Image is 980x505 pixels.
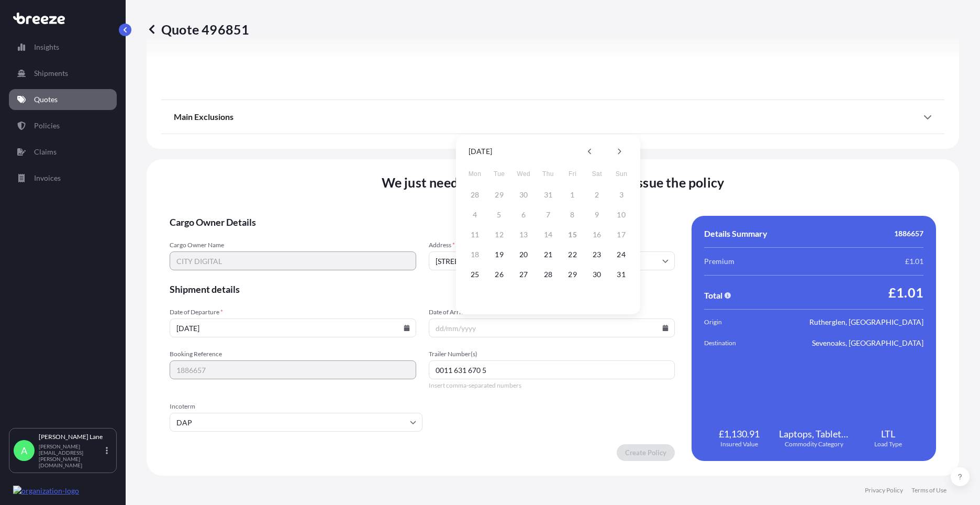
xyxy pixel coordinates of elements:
span: Commodity Category [785,440,843,448]
span: Laptops, Tablets, Cellular and Smart Phones [779,427,849,440]
button: 19 [491,246,508,263]
p: Policies [34,120,60,131]
p: Quote 496851 [147,21,249,38]
a: Claims [9,141,117,162]
button: 24 [613,246,630,263]
span: LTL [881,427,895,440]
span: Shipment details [170,283,675,295]
span: Wednesday [514,163,533,184]
span: Main Exclusions [174,112,233,122]
span: Tuesday [490,163,509,184]
button: 25 [466,266,483,283]
a: Shipments [9,63,117,84]
span: Thursday [539,163,558,184]
p: Create Policy [625,447,666,458]
a: Quotes [9,89,117,110]
span: Date of Arrival [429,308,675,316]
button: 31 [613,266,630,283]
span: A [21,445,27,456]
div: [DATE] [469,145,492,158]
span: Saturday [587,163,606,184]
p: Quotes [34,94,58,105]
p: [PERSON_NAME] Lane [39,433,104,441]
span: Friday [563,163,582,184]
span: Address [429,241,675,249]
span: 1886657 [894,228,923,239]
button: 21 [540,246,556,263]
span: Sunday [612,163,631,184]
input: Cargo owner address [429,251,675,270]
input: Select... [170,413,422,432]
span: Cargo Owner Name [170,241,416,249]
input: Your internal reference [170,360,416,379]
a: Privacy Policy [865,486,903,495]
button: 22 [564,246,581,263]
img: organization-logo [13,486,79,496]
button: 20 [515,246,532,263]
button: 30 [588,266,605,283]
span: Trailer Number(s) [429,350,675,358]
span: Insured Value [720,440,758,448]
p: [PERSON_NAME][EMAIL_ADDRESS][PERSON_NAME][DOMAIN_NAME] [39,443,104,468]
span: We just need a few more details before we issue the policy [382,174,725,191]
span: Premium [704,256,734,267]
p: Claims [34,147,57,157]
button: 29 [564,266,581,283]
span: Rutherglen, [GEOGRAPHIC_DATA] [809,317,923,327]
button: 27 [515,266,532,283]
span: Load Type [874,440,902,448]
button: Create Policy [617,444,675,461]
button: 28 [540,266,556,283]
input: dd/mm/yyyy [170,319,416,337]
input: Number1, number2,... [429,360,675,379]
span: Origin [704,317,763,327]
span: Insert comma-separated numbers [429,381,675,390]
input: dd/mm/yyyy [429,319,675,337]
a: Invoices [9,168,117,189]
p: Invoices [34,173,61,183]
button: 23 [588,246,605,263]
span: £1.01 [905,256,923,267]
a: Policies [9,115,117,136]
span: Total [704,290,722,301]
p: Shipments [34,68,68,79]
p: Insights [34,42,59,52]
span: Date of Departure [170,308,416,316]
span: Destination [704,338,763,348]
span: £1.01 [888,284,923,301]
span: Booking Reference [170,350,416,358]
span: Incoterm [170,402,422,411]
a: Insights [9,37,117,58]
span: Cargo Owner Details [170,216,675,228]
a: Terms of Use [911,486,946,495]
button: 26 [491,266,508,283]
span: Sevenoaks, [GEOGRAPHIC_DATA] [812,338,923,348]
div: Main Exclusions [174,104,932,129]
span: £1,130.91 [719,427,760,440]
span: Details Summary [704,228,767,239]
span: Monday [465,163,484,184]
